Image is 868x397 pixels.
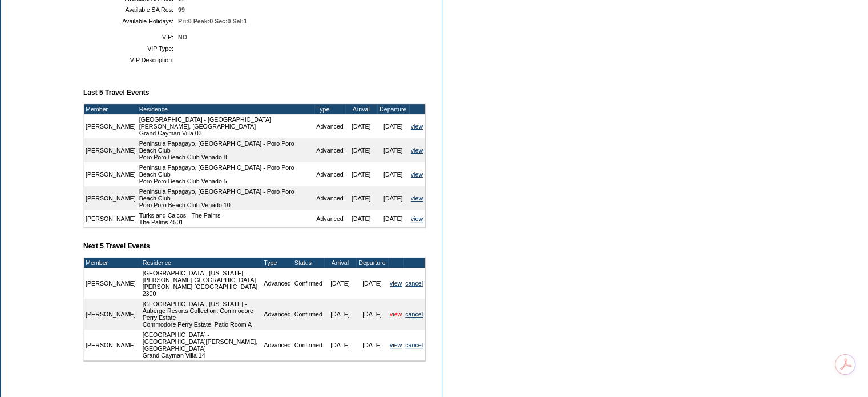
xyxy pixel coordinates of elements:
td: Residence [138,104,315,114]
b: Next 5 Travel Events [83,242,150,250]
span: NO [178,34,187,41]
td: [GEOGRAPHIC_DATA], [US_STATE] - [PERSON_NAME][GEOGRAPHIC_DATA] [PERSON_NAME] [GEOGRAPHIC_DATA] 2300 [141,268,263,299]
td: [DATE] [324,330,356,360]
td: [PERSON_NAME] [84,210,138,227]
span: Pri:0 Peak:0 Sec:0 Sel:1 [178,18,247,25]
td: [GEOGRAPHIC_DATA] - [GEOGRAPHIC_DATA][PERSON_NAME], [GEOGRAPHIC_DATA] Grand Cayman Villa 14 [141,330,263,360]
td: [DATE] [345,186,377,210]
b: Last 5 Travel Events [83,89,149,97]
td: Departure [356,258,388,268]
a: view [411,215,423,222]
td: Confirmed [293,299,324,330]
td: [PERSON_NAME] [84,162,138,186]
td: Advanced [314,210,345,227]
td: [DATE] [324,299,356,330]
td: Status [293,258,324,268]
td: [PERSON_NAME] [84,268,138,299]
td: Arrival [345,104,377,114]
td: VIP Description: [88,57,173,63]
a: view [411,147,423,154]
td: Peninsula Papagayo, [GEOGRAPHIC_DATA] - Poro Poro Beach Club Poro Poro Beach Club Venado 8 [138,138,315,162]
a: view [390,342,402,348]
a: cancel [405,311,423,318]
td: Advanced [262,330,292,360]
td: [DATE] [377,186,409,210]
td: Arrival [324,258,356,268]
a: cancel [405,342,423,348]
td: [PERSON_NAME] [84,299,138,330]
td: [DATE] [356,299,388,330]
td: Advanced [262,268,292,299]
td: Departure [377,104,409,114]
td: Advanced [314,138,345,162]
td: Member [84,104,138,114]
a: cancel [405,280,423,287]
td: Confirmed [293,330,324,360]
td: VIP Type: [88,45,173,52]
td: Type [262,258,292,268]
td: Residence [141,258,263,268]
td: [DATE] [356,330,388,360]
span: 99 [178,6,185,13]
td: Advanced [262,299,292,330]
td: [DATE] [324,268,356,299]
td: [PERSON_NAME] [84,138,138,162]
a: view [411,123,423,130]
td: [DATE] [356,268,388,299]
td: Type [314,104,345,114]
td: [DATE] [377,138,409,162]
td: Advanced [314,114,345,138]
td: [PERSON_NAME] [84,330,138,360]
a: view [411,171,423,178]
td: Peninsula Papagayo, [GEOGRAPHIC_DATA] - Poro Poro Beach Club Poro Poro Beach Club Venado 10 [138,186,315,210]
td: [DATE] [345,162,377,186]
td: Available SA Res: [88,6,173,13]
td: [DATE] [377,210,409,227]
td: [DATE] [377,162,409,186]
td: Member [84,258,138,268]
td: [DATE] [345,210,377,227]
td: [DATE] [377,114,409,138]
td: [DATE] [345,138,377,162]
td: Available Holidays: [88,18,173,25]
td: [PERSON_NAME] [84,186,138,210]
a: view [390,311,402,318]
td: VIP: [88,34,173,41]
a: view [390,280,402,287]
td: Advanced [314,162,345,186]
td: [DATE] [345,114,377,138]
a: view [411,195,423,202]
td: Turks and Caicos - The Palms The Palms 4501 [138,210,315,227]
td: [GEOGRAPHIC_DATA], [US_STATE] - Auberge Resorts Collection: Commodore Perry Estate Commodore Perr... [141,299,263,330]
td: Advanced [314,186,345,210]
td: [PERSON_NAME] [84,114,138,138]
td: Peninsula Papagayo, [GEOGRAPHIC_DATA] - Poro Poro Beach Club Poro Poro Beach Club Venado 5 [138,162,315,186]
td: Confirmed [293,268,324,299]
td: [GEOGRAPHIC_DATA] - [GEOGRAPHIC_DATA][PERSON_NAME], [GEOGRAPHIC_DATA] Grand Cayman Villa 03 [138,114,315,138]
